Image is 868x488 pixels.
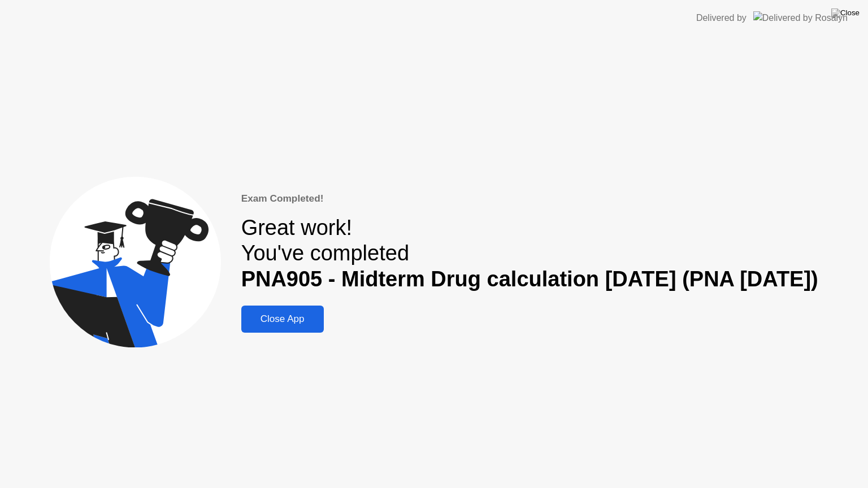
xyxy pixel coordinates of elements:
div: Close App [245,313,320,325]
b: PNA905 - Midterm Drug calculation [DATE] (PNA [DATE]) [241,267,818,291]
div: Exam Completed! [241,191,818,206]
button: Close App [241,306,324,333]
img: Delivered by Rosalyn [753,11,848,24]
img: Close [831,8,860,18]
div: Great work! You've completed [241,215,818,293]
div: Delivered by [696,11,747,25]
